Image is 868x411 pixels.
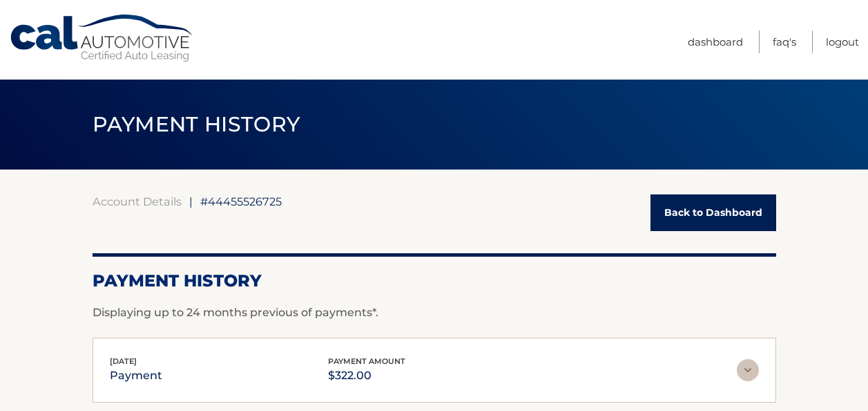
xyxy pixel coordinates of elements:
[826,30,859,53] a: Logout
[110,356,137,366] span: [DATE]
[650,194,776,231] a: Back to Dashboard
[737,359,759,381] img: accordion-rest.svg
[328,366,405,385] p: $322.00
[9,14,195,63] a: Cal Automotive
[688,30,743,53] a: Dashboard
[93,194,182,208] a: Account Details
[110,366,162,385] p: payment
[189,194,193,208] span: |
[93,304,776,321] p: Displaying up to 24 months previous of payments*.
[773,30,796,53] a: FAQ's
[328,356,405,366] span: payment amount
[93,111,300,137] span: PAYMENT HISTORY
[200,194,282,208] span: #44455526725
[93,271,776,291] h2: Payment History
